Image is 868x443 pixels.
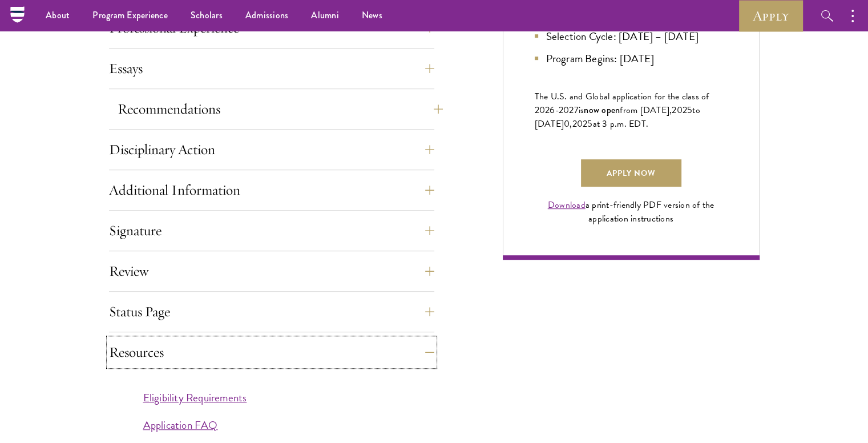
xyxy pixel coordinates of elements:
[535,103,700,131] span: to [DATE]
[564,117,570,131] span: 0
[535,90,709,117] span: The U.S. and Global application for the class of 202
[143,389,247,406] a: Eligibility Requirements
[109,136,434,163] button: Disciplinary Action
[535,198,728,225] div: a print-friendly PDF version of the application instructions
[581,159,681,187] a: Apply Now
[109,55,434,82] button: Essays
[109,339,434,366] button: Resources
[620,103,672,117] span: from [DATE],
[593,117,649,131] span: at 3 p.m. EDT.
[574,103,579,117] span: 7
[550,103,555,117] span: 6
[555,103,574,117] span: -202
[584,103,620,116] span: now open
[109,176,434,204] button: Additional Information
[579,103,584,117] span: is
[548,198,586,212] a: Download
[118,95,443,123] button: Recommendations
[535,50,728,67] li: Program Begins: [DATE]
[572,117,588,131] span: 202
[570,117,572,131] span: ,
[143,417,218,433] a: Application FAQ
[535,28,728,45] li: Selection Cycle: [DATE] – [DATE]
[109,257,434,285] button: Review
[109,298,434,325] button: Status Page
[109,217,434,244] button: Signature
[587,117,592,131] span: 5
[672,103,687,117] span: 202
[687,103,692,117] span: 5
